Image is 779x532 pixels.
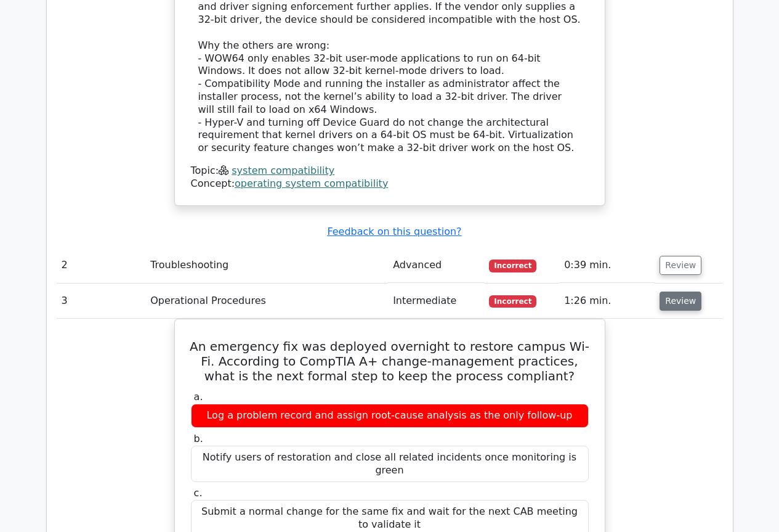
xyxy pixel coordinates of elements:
[194,391,203,403] span: a.
[232,165,334,176] a: system compatibility
[489,260,536,272] span: Incorrect
[57,284,146,319] td: 3
[191,446,589,483] div: Notify users of restoration and close all related incidents once monitoring is green
[145,284,388,319] td: Operational Procedures
[57,248,146,283] td: 2
[660,292,701,311] button: Review
[191,178,589,190] div: Concept:
[190,339,590,383] h5: An emergency fix was deployed overnight to restore campus Wi-Fi. According to CompTIA A+ change-m...
[559,284,655,319] td: 1:26 min.
[327,226,461,237] a: Feedback on this question?
[191,404,589,428] div: Log a problem record and assign root-cause analysis as the only follow-up
[489,295,536,308] span: Incorrect
[191,165,589,178] div: Topic:
[559,248,655,283] td: 0:39 min.
[388,284,484,319] td: Intermediate
[388,248,484,283] td: Advanced
[145,248,388,283] td: Troubleshooting
[235,178,388,189] a: operating system compatibility
[194,433,203,444] span: b.
[194,487,203,499] span: c.
[660,256,701,275] button: Review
